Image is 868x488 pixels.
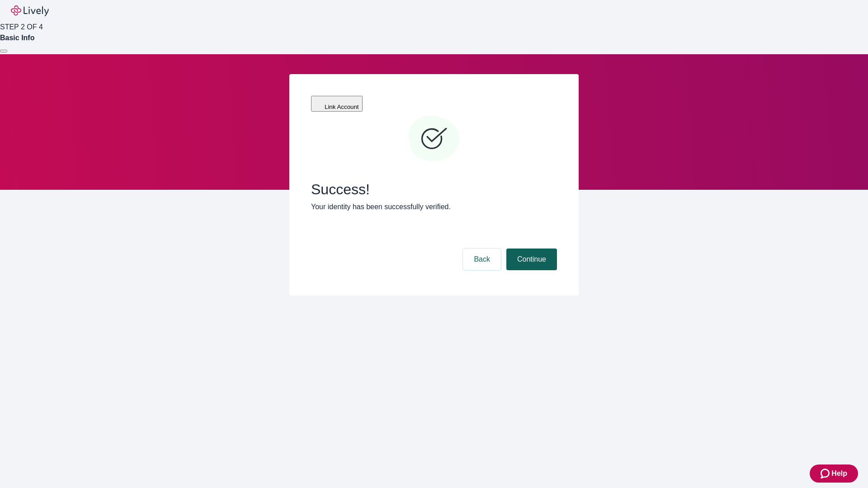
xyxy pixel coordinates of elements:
button: Back [463,249,501,270]
svg: Checkmark icon [407,112,461,166]
p: Your identity has been successfully verified. [311,202,557,212]
svg: Zendesk support icon [821,468,831,479]
button: Continue [506,249,557,270]
button: Zendesk support iconHelp [810,465,858,483]
span: Success! [311,181,557,198]
img: Lively [11,5,49,16]
span: Help [831,468,847,479]
button: Link Account [311,96,363,112]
